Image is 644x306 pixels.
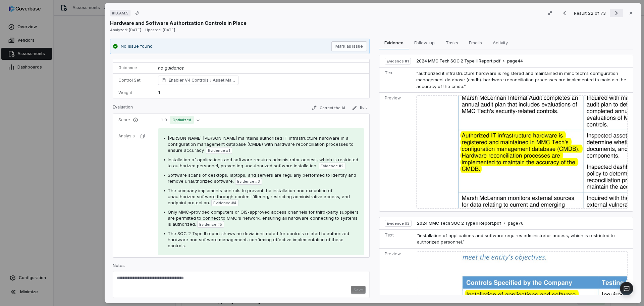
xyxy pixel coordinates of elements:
[118,78,150,83] p: Control Set
[199,222,222,227] span: Evidence # 5
[443,38,461,47] span: Tasks
[208,148,230,153] span: Evidence # 1
[168,157,358,168] span: Installation of applications and software requires administrator access, which is restricted to a...
[213,200,236,206] span: Evidence # 4
[416,95,628,209] img: 09962ed5aaa745268472fbd0d9b6eceb_original.jpg_w1200.jpg
[490,38,511,47] span: Activity
[508,221,524,226] span: page 76
[145,28,175,32] span: Updated: [DATE]
[309,104,348,112] button: Correct the AI
[321,163,343,169] span: Evidence # 2
[158,65,184,71] span: no guidance
[112,10,128,16] span: # ID.AM.5
[466,38,485,47] span: Emails
[170,116,194,124] span: Optimized
[121,43,153,50] p: No issue found
[507,58,523,64] span: page 44
[382,38,406,47] span: Evidence
[168,209,359,227] span: Only MMC-provided computers or GIS-approved access channels for third-party suppliers are permitt...
[113,104,133,113] p: Evaluation
[417,233,615,245] span: “installation of applications and software requires administrator access, which is restricted to ...
[387,58,409,64] span: Evidence # 1
[574,9,607,17] p: Result 22 of 73
[416,71,626,89] span: “authorized it infrastructure hardware is registered and maintained in mmc tech's configuration m...
[168,231,349,248] span: The SOC 2 Type II report shows no deviations noted for controls related to authorized hardware an...
[237,179,260,184] span: Evidence # 3
[331,41,367,51] button: Mark as issue
[379,229,414,248] td: Text
[349,104,370,112] button: Edit
[379,67,414,93] td: Text
[118,90,150,95] p: Weight
[416,58,523,64] button: 2024 MMC Tech SOC 2 Type II Report.pdfpage44
[118,65,150,71] p: Guidance
[610,9,623,17] button: Next result
[118,133,135,139] p: Analysis
[169,77,235,84] span: Enabler V4 Controls Asset Management
[558,9,571,17] button: Previous result
[387,221,410,226] span: Evidence # 2
[158,116,202,124] button: 1.0Optimized
[417,221,501,226] span: 2024 MMC Tech SOC 2 Type II Report.pdf
[131,7,143,19] button: Copy link
[417,221,524,226] button: 2024 MMC Tech SOC 2 Type II Report.pdfpage76
[412,38,438,47] span: Follow-up
[118,117,150,123] p: Score
[113,263,370,271] p: Notes
[110,19,247,27] p: Hardware and Software Authorization Controls in Place
[168,135,354,153] span: [PERSON_NAME] [PERSON_NAME] maintains authorized IT infrastructure hardware in a configuration ma...
[168,188,350,205] span: The company implements controls to prevent the installation and execution of unauthorized softwar...
[110,28,141,32] span: Analyzed: [DATE]
[168,172,356,184] span: Software scans of desktops, laptops, and servers are regularly performed to identify and remove u...
[158,90,161,95] span: 1
[379,93,414,211] td: Preview
[416,58,500,64] span: 2024 MMC Tech SOC 2 Type II Report.pdf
